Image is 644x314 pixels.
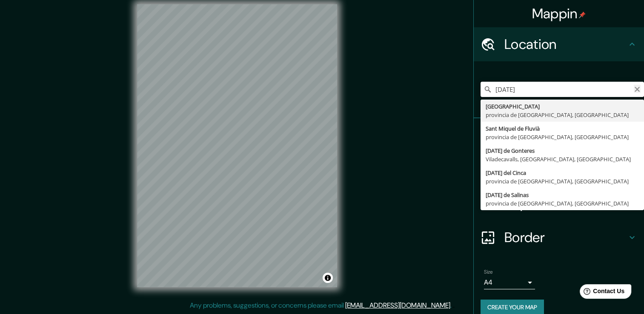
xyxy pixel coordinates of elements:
a: [EMAIL_ADDRESS][DOMAIN_NAME] [345,301,450,310]
button: Toggle attribution [323,273,333,283]
div: provincia de [GEOGRAPHIC_DATA], [GEOGRAPHIC_DATA] [486,199,639,208]
h4: Mappin [532,5,586,22]
div: [GEOGRAPHIC_DATA] [486,102,639,111]
div: provincia de [GEOGRAPHIC_DATA], [GEOGRAPHIC_DATA] [486,133,639,141]
input: Pick your city or area [481,82,644,97]
canvas: Map [137,4,337,287]
div: A4 [484,276,535,289]
div: [DATE] de Salinas [486,191,639,199]
div: Layout [474,186,644,220]
iframe: Help widget launcher [568,281,635,305]
div: [DATE] del Cinca [486,168,639,177]
div: Viladecavalls, [GEOGRAPHIC_DATA], [GEOGRAPHIC_DATA] [486,155,639,163]
div: [DATE] de Gonteres [486,146,639,155]
label: Size [484,268,493,276]
div: . [452,300,453,311]
div: Style [474,152,644,186]
div: Location [474,27,644,61]
div: provincia de [GEOGRAPHIC_DATA], [GEOGRAPHIC_DATA] [486,177,639,186]
div: Border [474,220,644,254]
h4: Border [504,229,627,246]
div: provincia de [GEOGRAPHIC_DATA], [GEOGRAPHIC_DATA] [486,111,639,119]
h4: Layout [504,195,627,212]
h4: Location [504,36,627,53]
div: . [453,300,455,311]
div: Sant Miquel de Fluvià [486,124,639,133]
p: Any problems, suggestions, or concerns please email . [190,300,452,311]
div: Pins [474,118,644,152]
img: pin-icon.png [579,11,586,18]
button: Clear [634,85,641,93]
